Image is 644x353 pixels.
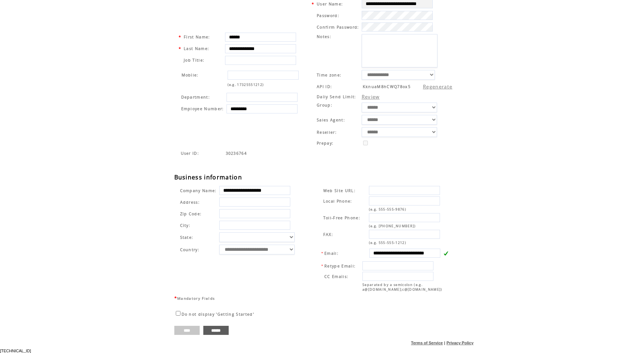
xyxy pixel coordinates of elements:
span: Business information [174,173,242,181]
span: Indicates the agent code for sign up page with sales agent or reseller tracking code [181,151,199,156]
span: Notes: [317,34,331,39]
span: Time zone: [317,72,341,78]
span: FAX: [323,232,333,237]
span: (e.g. 17325551212) [228,82,264,87]
span: Toll-Free Phone: [323,215,360,220]
span: Reseller: [317,130,337,135]
span: Local Phone: [323,199,352,204]
span: Job Title: [184,58,204,63]
span: Company Name: [180,188,217,193]
span: Daily Send Limit: [317,94,356,99]
span: Department: [181,95,210,100]
span: Email: [324,251,338,256]
span: Prepay: [317,141,333,146]
span: Address: [180,200,200,205]
span: Country: [180,247,200,252]
span: Password: [317,13,339,18]
span: City: [180,223,191,228]
span: (e.g. 555-555-9876) [369,207,406,212]
span: Employee Number: [181,106,224,111]
span: First Name: [184,34,210,40]
span: Mandatory Fields [177,296,215,301]
span: Group: [317,103,332,108]
span: Confirm Password: [317,25,359,30]
img: v.gif [443,251,448,256]
a: Terms of Service [411,341,443,345]
span: API ID: [317,84,332,89]
span: Indicates the agent code for sign up page with sales agent or reseller tracking code [226,151,247,156]
span: State: [180,235,217,240]
span: Do not display 'Getting Started' [182,312,254,317]
a: Review [362,94,380,100]
span: Separated by a semicolon (e.g. a@[DOMAIN_NAME];c@[DOMAIN_NAME]) [362,282,443,292]
span: (e.g. 555-555-1212) [369,240,406,245]
span: Last Name: [184,46,209,51]
span: KknuaM8hCWQ78ox5 [363,84,411,89]
a: Privacy Policy [446,341,474,345]
a: Regenerate [423,83,452,90]
span: Mobile: [182,72,199,78]
span: Retype Email: [324,263,356,269]
span: Zip Code: [180,211,202,216]
span: | [444,341,445,345]
span: Sales Agent: [317,117,345,122]
span: CC Emails: [324,274,348,279]
span: (e.g. [PHONE_NUMBER]) [369,224,416,228]
span: User Name: [317,1,343,7]
span: Web Site URL: [323,188,356,193]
